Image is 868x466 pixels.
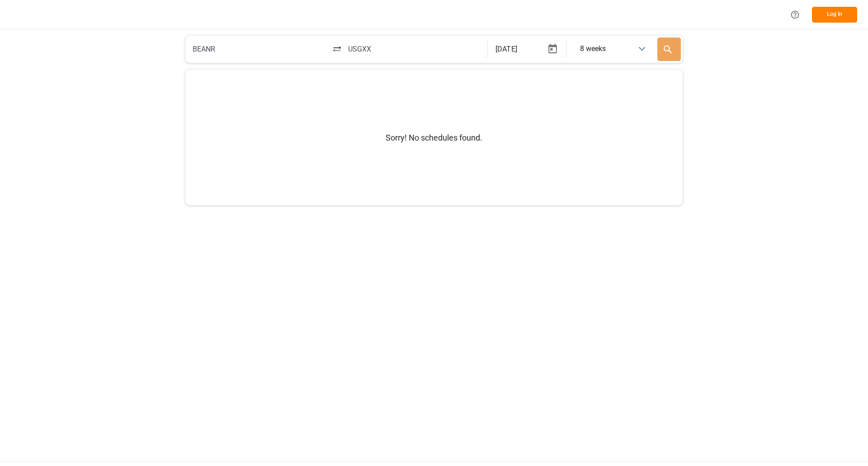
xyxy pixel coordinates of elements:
button: Help Center [785,5,805,25]
input: City / Port of arrival [343,38,486,60]
p: Sorry! No schedules found. [386,132,482,144]
button: Search [657,38,681,61]
input: City / Port of departure [187,38,330,60]
div: 8 weeks [580,43,606,54]
button: Log In [812,7,857,23]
